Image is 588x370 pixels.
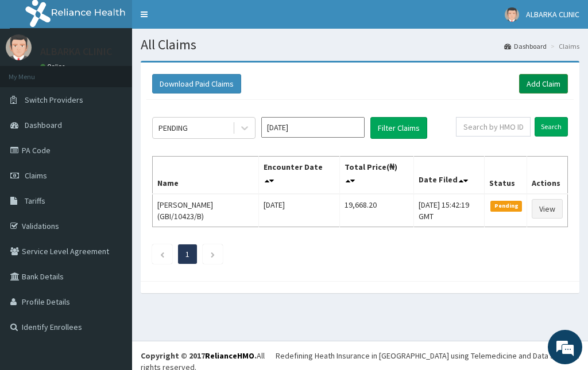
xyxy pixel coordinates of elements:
[158,122,188,134] div: PENDING
[535,117,568,137] input: Search
[25,170,47,181] span: Claims
[526,9,579,20] span: ALBARKA CLINIC
[40,46,112,57] p: ALBARKA CLINIC
[152,74,241,94] button: Download Paid Claims
[339,157,413,194] th: Total Price(₦)
[504,41,547,51] a: Dashboard
[276,350,579,361] div: Redefining Heath Insurance in [GEOGRAPHIC_DATA] using Telemedicine and Data Science!
[185,249,189,259] a: Page 1 is your current page
[205,350,254,361] a: RelianceHMO
[548,41,579,51] li: Claims
[25,95,83,105] span: Switch Providers
[456,117,531,137] input: Search by HMO ID
[527,157,567,194] th: Actions
[339,194,413,227] td: 19,668.20
[505,7,519,22] img: User Image
[519,74,568,94] a: Add Claim
[413,157,485,194] th: Date Filed
[160,249,165,259] a: Previous page
[25,196,45,206] span: Tariffs
[153,157,259,194] th: Name
[6,34,32,60] img: User Image
[413,194,485,227] td: [DATE] 15:42:19 GMT
[25,120,62,130] span: Dashboard
[141,350,257,361] strong: Copyright © 2017 .
[490,201,522,211] span: Pending
[532,199,563,219] a: View
[210,249,215,259] a: Next page
[40,63,68,71] a: Online
[153,194,259,227] td: [PERSON_NAME] (GBI/10423/B)
[485,157,527,194] th: Status
[261,117,365,138] input: Select Month and Year
[141,37,579,52] h1: All Claims
[259,157,339,194] th: Encounter Date
[370,117,427,139] button: Filter Claims
[259,194,339,227] td: [DATE]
